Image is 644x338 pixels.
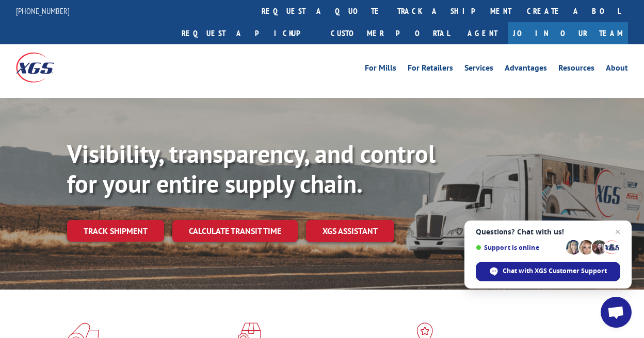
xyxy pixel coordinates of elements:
span: Chat with XGS Customer Support [503,266,607,276]
a: XGS ASSISTANT [306,220,394,242]
b: Visibility, transparency, and control for your entire supply chain. [67,138,436,199]
span: Close chat [611,226,624,238]
a: Advantages [505,64,547,75]
div: Chat with XGS Customer Support [476,262,620,281]
a: Request a pickup [174,22,323,44]
a: Customer Portal [323,22,457,44]
a: For Retailers [408,64,453,75]
span: Questions? Chat with us! [476,228,620,236]
a: [PHONE_NUMBER] [16,6,70,16]
a: Agent [457,22,508,44]
div: Open chat [601,297,632,328]
a: Join Our Team [508,22,628,44]
a: Calculate transit time [172,220,298,242]
a: Track shipment [67,220,164,242]
a: Resources [558,64,594,75]
span: Support is online [476,244,562,251]
a: About [606,64,628,75]
a: Services [464,64,493,75]
a: For Mills [365,64,396,75]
